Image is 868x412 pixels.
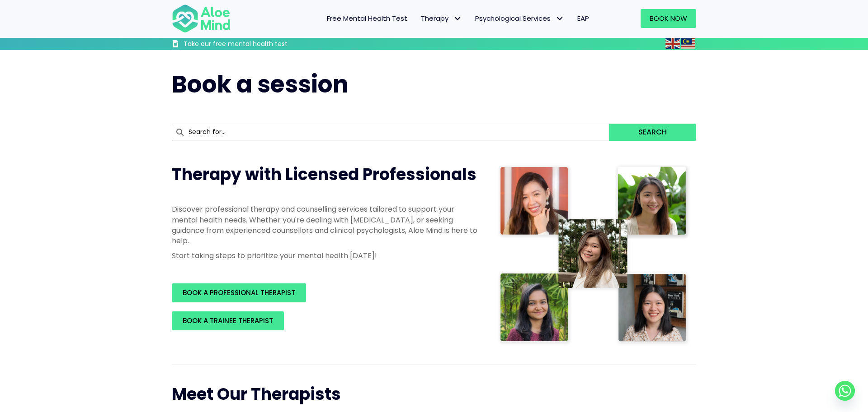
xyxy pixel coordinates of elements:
[650,14,687,23] span: Book Now
[172,250,479,261] p: Start taking steps to prioritize your mental health [DATE]!
[172,4,231,33] img: Aloe mind Logo
[681,38,696,49] a: Malay
[665,38,680,49] img: en
[242,9,596,28] nav: Menu
[665,38,681,49] a: English
[172,283,306,302] a: BOOK A PROFESSIONAL THERAPIST
[172,163,476,186] span: Therapy with Licensed Professionals
[172,311,284,330] a: BOOK A TRAINEE THERAPIST
[475,14,564,23] span: Psychological Services
[835,381,855,401] a: Whatsapp
[172,124,609,141] input: Search for...
[468,9,571,28] a: Psychological ServicesPsychological Services: submenu
[451,12,464,25] span: Therapy: submenu
[172,68,349,101] span: Book a session
[681,38,695,49] img: ms
[172,40,336,50] a: Take our free mental health test
[184,40,336,49] h3: Take our free mental health test
[172,383,341,406] span: Meet Our Therapists
[553,12,566,25] span: Psychological Services: submenu
[414,9,468,28] a: TherapyTherapy: submenu
[183,288,295,297] span: BOOK A PROFESSIONAL THERAPIST
[183,316,273,325] span: BOOK A TRAINEE THERAPIST
[609,124,696,141] button: Search
[571,9,596,28] a: EAP
[577,14,589,23] span: EAP
[172,204,479,246] p: Discover professional therapy and counselling services tailored to support your mental health nee...
[497,163,691,347] img: Therapist collage
[421,14,462,23] span: Therapy
[641,9,696,28] a: Book Now
[320,9,414,28] a: Free Mental Health Test
[327,14,407,23] span: Free Mental Health Test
